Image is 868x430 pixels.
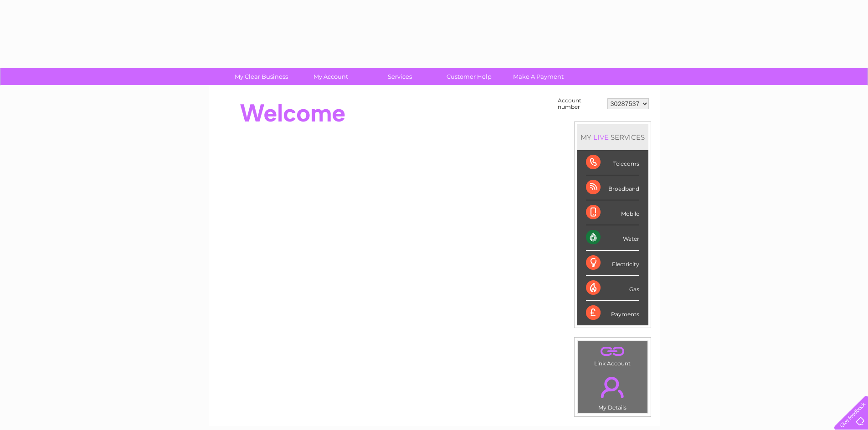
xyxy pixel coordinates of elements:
div: MY SERVICES [577,124,648,150]
a: . [580,371,645,403]
div: Electricity [586,251,639,276]
a: Services [362,68,437,85]
a: Customer Help [431,68,507,85]
td: Link Account [577,340,648,369]
a: My Clear Business [224,68,299,85]
div: Payments [586,301,639,325]
div: Broadband [586,175,639,200]
div: Gas [586,276,639,301]
div: Mobile [586,200,639,225]
a: Make A Payment [501,68,576,85]
a: . [580,343,645,359]
td: My Details [577,369,648,414]
div: Telecoms [586,150,639,175]
td: Account number [555,95,605,112]
div: LIVE [591,133,611,142]
div: Water [586,225,639,250]
a: My Account [293,68,368,85]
